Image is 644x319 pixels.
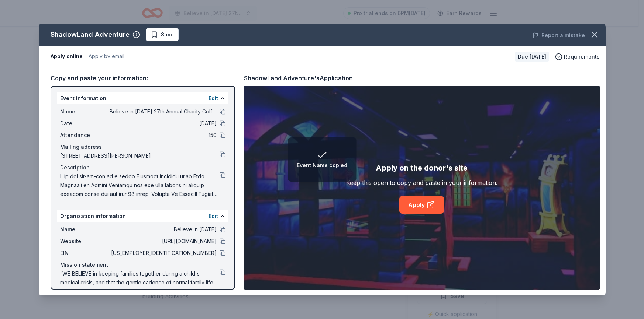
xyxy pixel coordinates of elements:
[376,162,468,174] div: Apply on the donor's site
[533,31,585,40] button: Report a mistake
[209,212,218,221] button: Edit
[110,107,217,116] span: Believe in [DATE] 27th Annual Charity Golf Outing
[209,94,218,103] button: Edit
[60,237,110,246] span: Website
[57,92,228,104] div: Event information
[51,29,130,41] div: ShadowLand Adventure
[110,237,217,246] span: [URL][DOMAIN_NAME]
[60,119,110,128] span: Date
[297,161,347,170] div: Event Name copied
[555,52,600,61] button: Requirements
[110,119,217,128] span: [DATE]
[399,196,444,214] a: Apply
[60,172,220,199] span: L ip dol sit-am-con ad e seddo Eiusmodt incididu utlab Etdo Magnaali en Admini Veniamqu nos exe u...
[60,269,220,296] span: “WE BELIEVE in keeping families together during a child's medical crisis, and that the gentle cad...
[146,28,179,41] button: Save
[60,260,225,269] div: Mission statement
[60,225,110,234] span: Name
[564,52,600,61] span: Requirements
[89,49,124,64] button: Apply by email
[161,30,174,39] span: Save
[110,131,217,140] span: 150
[346,178,497,187] div: Keep this open to copy and paste in your information.
[57,210,228,222] div: Organization information
[110,225,217,234] span: Believe In [DATE]
[244,73,353,83] div: ShadowLand Adventure's Application
[60,131,110,140] span: Attendance
[51,49,83,64] button: Apply online
[60,163,225,172] div: Description
[515,52,549,62] div: Due [DATE]
[51,73,235,83] div: Copy and paste your information:
[60,143,225,151] div: Mailing address
[110,249,217,257] span: [US_EMPLOYER_IDENTIFICATION_NUMBER]
[60,107,110,116] span: Name
[60,151,220,160] span: [STREET_ADDRESS][PERSON_NAME]
[60,249,110,257] span: EIN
